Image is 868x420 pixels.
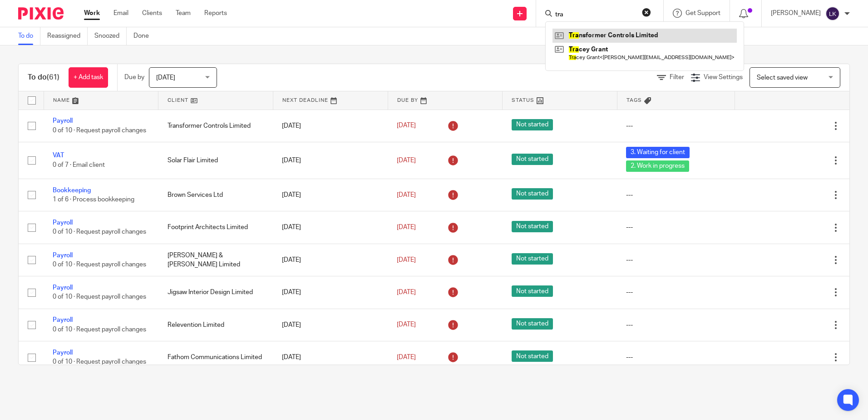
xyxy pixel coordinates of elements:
span: 0 of 10 · Request payroll changes [53,229,146,235]
td: [DATE] [273,110,388,142]
span: [DATE] [397,224,416,230]
td: [DATE] [273,211,388,244]
a: Payroll [53,220,73,226]
span: 3. Waiting for client [626,147,690,158]
span: [DATE] [397,289,416,295]
a: Reports [204,9,227,18]
td: Fathom Communications Limited [158,341,273,374]
a: Email [113,9,128,18]
span: 0 of 7 · Email client [53,162,105,168]
span: 0 of 10 · Request payroll changes [53,359,146,365]
td: Transformer Controls Limited [158,110,273,142]
a: To do [18,27,40,45]
div: --- [626,353,725,362]
td: Footprint Architects Limited [158,211,273,244]
a: Payroll [53,118,73,124]
td: [DATE] [273,179,388,211]
td: [DATE] [273,276,388,309]
span: Not started [512,285,553,297]
a: + Add task [69,67,108,88]
h1: To do [28,73,59,82]
span: [DATE] [397,257,416,263]
span: Not started [512,350,553,362]
span: Not started [512,188,553,200]
a: Snoozed [94,27,127,45]
button: Clear [642,8,651,17]
td: [DATE] [273,244,388,276]
span: Filter [670,74,684,80]
span: Not started [512,119,553,130]
span: 1 of 6 · Process bookkeeping [53,196,134,203]
span: View Settings [704,74,743,80]
a: Work [84,9,100,18]
div: --- [626,190,725,200]
a: Payroll [53,317,73,323]
a: Done [133,27,156,45]
span: Not started [512,253,553,265]
td: [DATE] [273,341,388,374]
td: [DATE] [273,142,388,179]
span: Not started [512,154,553,165]
div: --- [626,255,725,265]
span: Tags [626,98,642,103]
span: 2. Work in progress [626,160,689,172]
img: svg%3E [825,6,840,21]
span: [DATE] [397,354,416,360]
span: Get Support [686,10,720,16]
p: Due by [124,73,144,82]
a: Payroll [53,252,73,259]
td: [PERSON_NAME] & [PERSON_NAME] Limited [158,244,273,276]
td: Brown Services Ltd [158,179,273,211]
span: [DATE] [156,75,175,81]
div: --- [626,121,725,130]
span: Select saved view [757,75,808,81]
a: Bookkeeping [53,187,91,194]
span: 0 of 10 · Request payroll changes [53,127,146,134]
a: Clients [142,9,162,18]
span: [DATE] [397,192,416,198]
a: VAT [53,152,64,159]
a: Reassigned [47,27,88,45]
a: Payroll [53,350,73,356]
span: [DATE] [397,157,416,164]
span: [DATE] [397,123,416,129]
div: --- [626,288,725,297]
span: 0 of 10 · Request payroll changes [53,326,146,333]
img: Pixie [18,7,64,20]
input: Search [554,11,636,19]
td: [DATE] [273,309,388,341]
p: [PERSON_NAME] [771,9,821,18]
span: Not started [512,221,553,232]
td: Solar Flair Limited [158,142,273,179]
span: Not started [512,318,553,330]
div: --- [626,223,725,232]
a: Team [176,9,191,18]
span: [DATE] [397,322,416,328]
td: Relevention Limited [158,309,273,341]
span: 0 of 10 · Request payroll changes [53,261,146,268]
span: (61) [47,74,59,81]
span: 0 of 10 · Request payroll changes [53,294,146,300]
div: --- [626,320,725,330]
td: Jigsaw Interior Design Limited [158,276,273,309]
a: Payroll [53,285,73,291]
